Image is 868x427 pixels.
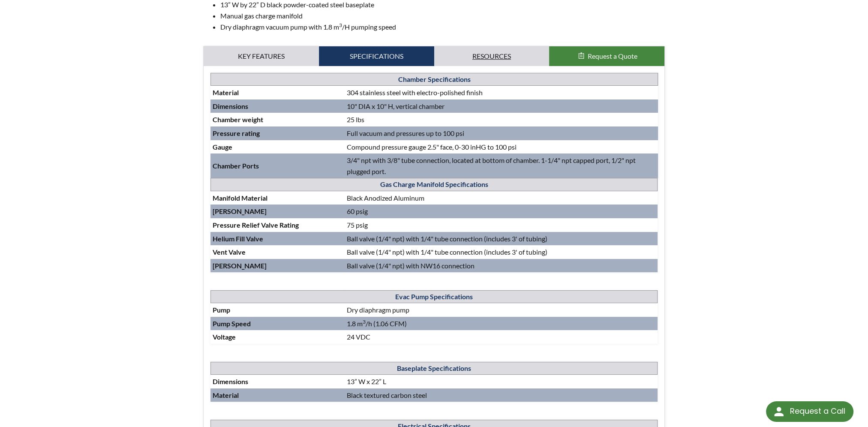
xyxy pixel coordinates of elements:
[210,178,658,191] th: Gas Charge Manifold Specifications
[220,10,665,21] li: Manual gas charge manifold
[210,232,345,246] td: Helium Fill Valve
[345,388,658,402] td: Black textured carbon steel
[790,401,845,421] div: Request a Call
[772,405,786,418] img: round button
[339,22,342,28] sup: 3
[345,317,658,331] td: 1.8 m /h (1.06 CFM)
[204,46,319,66] a: Key Features
[345,113,658,126] td: 25 lbs
[345,153,658,178] td: 3/4" npt with 3/8" tube connection, located at bottom of chamber. 1-1/4" npt capped port, 1/2" np...
[345,259,658,273] td: Ball valve (1/4" npt) with NW16 connection
[210,290,658,303] th: Evac Pump Specifications
[210,126,345,140] td: Pressure rating
[210,317,345,331] td: Pump Speed
[210,375,345,388] td: Dimensions
[398,75,471,83] strong: Chamber Specifications
[210,86,345,99] td: Material
[210,259,345,273] td: [PERSON_NAME]
[345,245,658,259] td: Ball valve (1/4" npt) with 1/4" tube connection (includes 3' of tubing)
[210,303,345,317] td: Pump
[345,232,658,246] td: Ball valve (1/4" npt) with 1/4" tube connection (includes 3' of tubing)
[210,153,345,178] td: Chamber Ports
[345,375,658,388] td: 13” W x 22” L
[766,401,853,422] div: Request a Call
[210,362,658,374] th: Baseplate Specifications
[345,204,658,218] td: 60 psig
[319,46,434,66] a: Specifications
[363,319,366,325] sup: 3
[210,140,345,154] td: Gauge
[345,126,658,140] td: Full vacuum and pressures up to 100 psi
[345,99,658,113] td: 10" DIA x 10" H, vertical chamber
[345,86,658,99] td: 304 stainless steel with electro-polished finish
[434,46,550,66] a: Resources
[210,113,345,126] td: Chamber weight
[210,388,345,402] td: Material
[210,99,345,113] td: Dimensions
[210,330,345,344] td: Voltage
[345,140,658,154] td: Compound pressure gauge 2.5" face, 0-30 inHG to 100 psi
[210,204,345,218] td: [PERSON_NAME]
[210,191,345,204] td: Manifold Material
[549,46,664,66] button: Request a Quote
[210,245,345,259] td: Vent Valve
[345,218,658,232] td: 75 psig
[345,330,658,344] td: 24 VDC
[220,21,665,33] li: Dry diaphragm vacuum pump with 1.8 m /H pumping speed
[210,218,345,232] td: Pressure Relief Valve Rating
[588,52,637,60] span: Request a Quote
[345,191,658,204] td: Black Anodized Aluminum
[345,303,658,317] td: Dry diaphragm pump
